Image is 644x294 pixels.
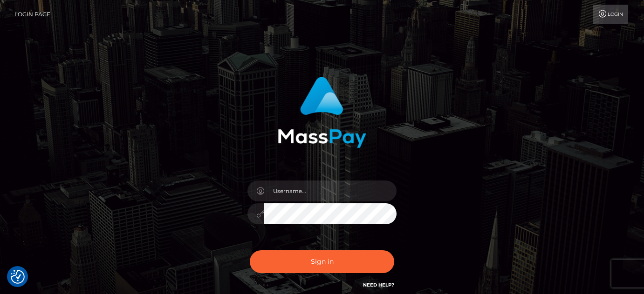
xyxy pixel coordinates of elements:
img: MassPay Login [278,77,366,148]
button: Sign in [250,250,394,273]
button: Consent Preferences [11,270,25,284]
img: Revisit consent button [11,270,25,284]
a: Login [593,5,628,24]
a: Login Page [14,5,50,24]
a: Need Help? [363,282,394,288]
input: Username... [264,180,397,201]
